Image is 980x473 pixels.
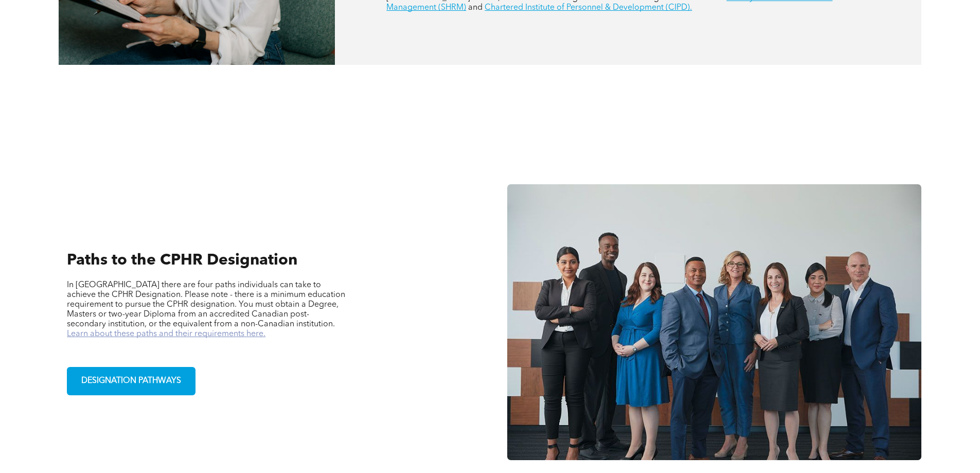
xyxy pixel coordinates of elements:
[67,253,297,268] span: Paths to the CPHR Designation
[67,281,345,328] span: In [GEOGRAPHIC_DATA] there are four paths individuals can take to achieve the CPHR Designation. P...
[67,367,195,395] a: DESIGNATION PATHWAYS
[485,4,692,12] a: Chartered Institute of Personnel & Development (CIPD).
[78,371,185,391] span: DESIGNATION PATHWAYS
[468,4,483,12] span: and
[507,184,921,460] img: A group of business people are posing for a picture together.
[67,330,265,338] a: Learn about these paths and their requirements here.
